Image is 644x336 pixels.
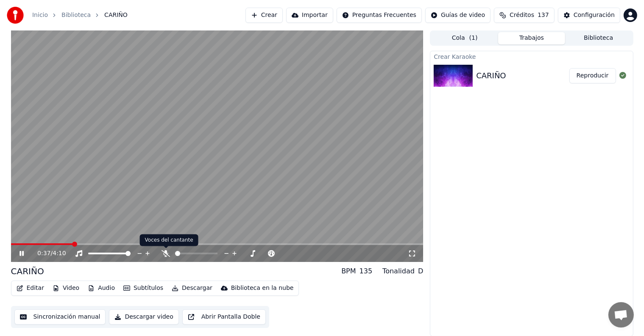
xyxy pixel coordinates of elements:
[418,266,423,276] div: D
[140,234,198,246] div: Voces del cantante
[425,8,491,23] button: Guías de video
[49,282,83,294] button: Video
[245,8,283,23] button: Crear
[337,8,422,23] button: Preguntas Frecuentes
[608,302,634,328] div: Chat abierto
[498,32,565,44] button: Trabajos
[565,32,632,44] button: Biblioteca
[168,282,216,294] button: Descargar
[431,32,498,44] button: Cola
[341,266,356,276] div: BPM
[286,8,333,23] button: Importar
[109,309,178,325] button: Descargar video
[231,284,294,292] div: Biblioteca en la nube
[510,11,534,19] span: Créditos
[14,309,106,325] button: Sincronización manual
[13,282,47,294] button: Editar
[476,70,506,82] div: CARIÑO
[37,249,58,258] div: /
[558,8,620,23] button: Configuración
[569,68,616,83] button: Reproducir
[538,11,549,19] span: 137
[469,34,478,42] span: ( 1 )
[61,11,91,19] a: Biblioteca
[11,265,44,277] div: CARIÑO
[430,51,633,61] div: Crear Karaoke
[84,282,118,294] button: Audio
[360,266,373,276] div: 135
[53,249,66,258] span: 4:10
[37,249,50,258] span: 0:37
[32,11,48,19] a: Inicio
[574,11,615,19] div: Configuración
[182,309,266,325] button: Abrir Pantalla Doble
[104,11,128,19] span: CARIÑO
[382,266,415,276] div: Tonalidad
[32,11,128,19] nav: breadcrumb
[494,8,555,23] button: Créditos137
[7,7,24,24] img: youka
[120,282,167,294] button: Subtítulos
